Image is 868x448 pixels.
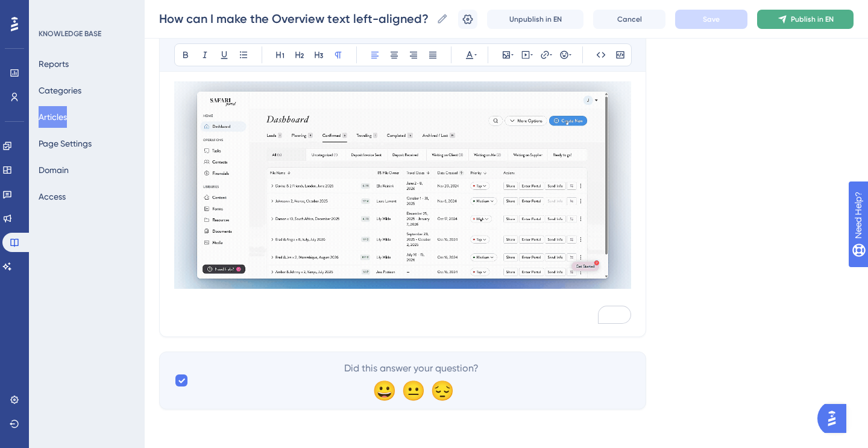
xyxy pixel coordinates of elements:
span: Unpublish in EN [509,14,562,24]
span: Keywords: Overview text, left-aligned, overview text left-aligned, classic builder. [174,309,521,320]
img: ezgif.com-video-to-gif.gif [174,81,631,288]
div: 😀 [373,380,392,400]
button: Reports [39,53,69,75]
span: Save [703,14,720,24]
span: Cancel [617,14,642,24]
button: Unpublish in EN [487,10,583,29]
button: Page Settings [39,133,92,154]
div: KNOWLEDGE BASE [39,29,101,39]
button: Cancel [593,10,665,29]
button: Domain [39,159,69,181]
span: Did this answer your question? [344,361,479,376]
button: Categories [39,80,81,101]
input: Article Name [159,10,432,27]
button: Articles [39,106,67,128]
span: Need Help? [28,3,75,17]
div: 😔 [430,380,450,400]
iframe: UserGuiding AI Assistant Launcher [817,400,854,437]
div: 😐 [401,380,421,400]
button: Access [39,186,66,207]
span: Publish in EN [791,14,834,24]
button: Publish in EN [757,10,854,29]
button: Save [675,10,747,29]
